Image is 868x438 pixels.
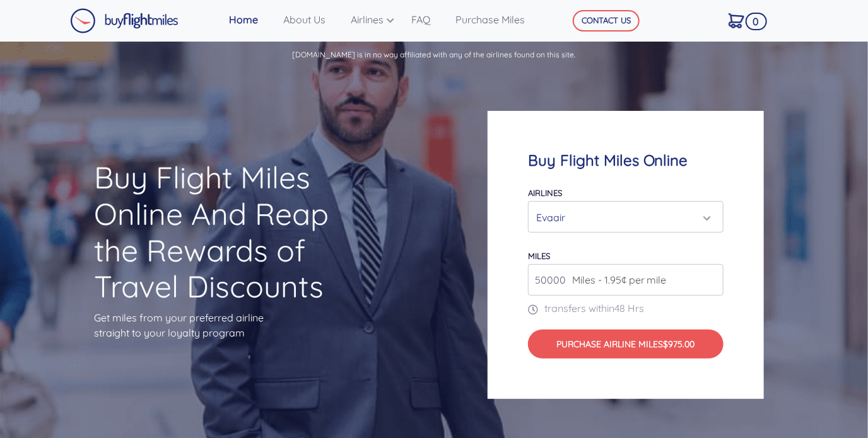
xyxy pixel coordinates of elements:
[224,7,278,32] a: Home
[346,7,406,32] a: Airlines
[746,13,768,30] span: 0
[724,7,762,33] a: 0
[406,7,450,32] a: FAQ
[528,330,724,359] button: Purchase Airline Miles$975.00
[663,338,695,350] span: $975.00
[536,205,708,229] div: Evaair
[94,310,380,340] p: Get miles from your preferred airline straight to your loyalty program
[70,8,179,33] img: Buy Flight Miles Logo
[614,302,644,314] span: 48 Hrs
[566,272,667,287] span: Miles - 1.95¢ per mile
[528,201,724,233] button: Evaair
[528,188,562,198] label: Airlines
[573,10,640,32] button: CONTACT US
[528,251,550,261] label: miles
[450,7,545,32] a: Purchase Miles
[70,5,179,37] a: Buy Flight Miles Logo
[528,301,724,316] p: transfers within
[94,159,380,304] h1: Buy Flight Miles Online And Reap the Rewards of Travel Discounts
[278,7,346,32] a: About Us
[528,151,724,170] h4: Buy Flight Miles Online
[729,13,744,28] img: Cart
